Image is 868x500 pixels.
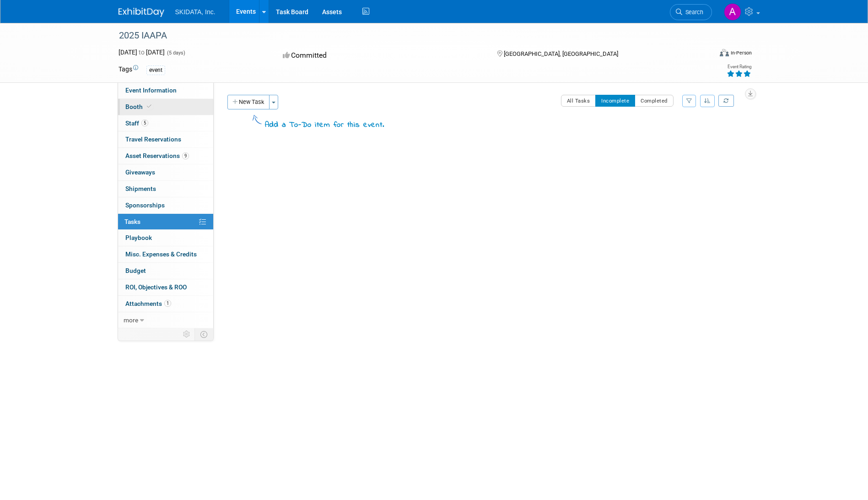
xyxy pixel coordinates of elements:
a: Asset Reservations9 [118,148,213,164]
span: 9 [182,152,189,159]
div: Event Rating [727,65,751,69]
button: Incomplete [595,95,635,107]
div: 2025 IAAPA [116,27,698,44]
span: Playbook [125,234,152,241]
span: Misc. Expenses & Credits [125,250,197,258]
i: Booth reservation complete [147,104,151,109]
td: Tags [119,65,138,75]
a: more [118,312,213,328]
a: Refresh [718,95,734,107]
a: Playbook [118,230,213,246]
span: more [124,316,138,324]
span: Event Information [125,87,177,94]
div: Committed [280,48,482,64]
button: Completed [635,95,674,107]
a: Staff5 [118,115,213,131]
a: Tasks [118,214,213,230]
span: Shipments [125,185,156,192]
td: Personalize Event Tab Strip [179,328,195,340]
button: All Tasks [561,95,596,107]
a: Budget [118,263,213,279]
span: Tasks [124,218,140,225]
img: ExhibitDay [119,8,164,17]
span: Asset Reservations [125,152,189,159]
div: event [146,65,165,75]
span: 1 [164,300,171,307]
a: Search [670,4,712,20]
span: Giveaways [125,168,155,176]
a: Attachments1 [118,296,213,312]
td: Toggle Event Tabs [194,328,213,340]
a: Shipments [118,181,213,197]
div: Add a To-Do item for this event. [265,120,384,131]
a: Booth [118,99,213,115]
span: SKIDATA, Inc. [175,8,216,16]
span: to [137,49,146,56]
img: Andreas Kranabetter [724,3,741,21]
span: ROI, Objectives & ROO [125,283,187,291]
span: (5 days) [166,50,185,56]
img: Format-Inperson.png [720,49,729,56]
span: Attachments [125,300,171,307]
a: Event Information [118,82,213,98]
span: Booth [125,103,153,110]
span: [GEOGRAPHIC_DATA], [GEOGRAPHIC_DATA] [504,50,618,57]
a: Giveaways [118,164,213,180]
span: [DATE] [DATE] [119,49,165,56]
div: In-Person [730,49,752,56]
span: 5 [141,120,148,126]
a: ROI, Objectives & ROO [118,279,213,295]
span: Staff [125,120,148,127]
a: Travel Reservations [118,131,213,147]
a: Sponsorships [118,197,213,213]
span: Sponsorships [125,201,165,209]
span: Search [682,9,703,16]
div: Event Format [658,48,752,61]
a: Misc. Expenses & Credits [118,246,213,262]
button: New Task [227,95,270,109]
span: Travel Reservations [125,136,181,143]
span: Budget [125,267,146,274]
